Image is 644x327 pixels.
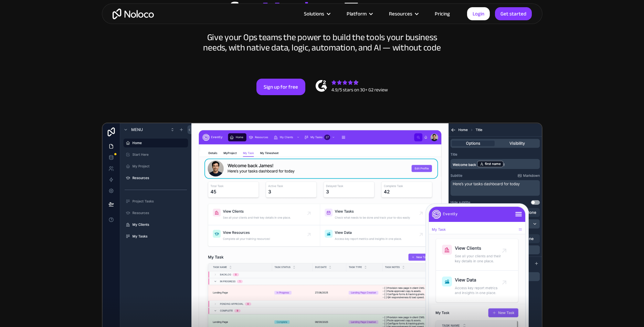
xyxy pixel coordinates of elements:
a: Login [467,7,490,20]
div: Solutions [295,9,338,18]
a: home [113,9,154,19]
a: Get started [495,7,532,20]
div: Solutions [304,9,324,18]
a: Sign up for free [256,79,305,95]
div: Resources [380,9,426,18]
div: Platform [347,9,367,18]
a: Pricing [426,9,458,18]
div: Platform [338,9,380,18]
div: Give your Ops teams the power to build the tools your business needs, with native data, logic, au... [202,32,443,53]
div: Resources [389,9,412,18]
